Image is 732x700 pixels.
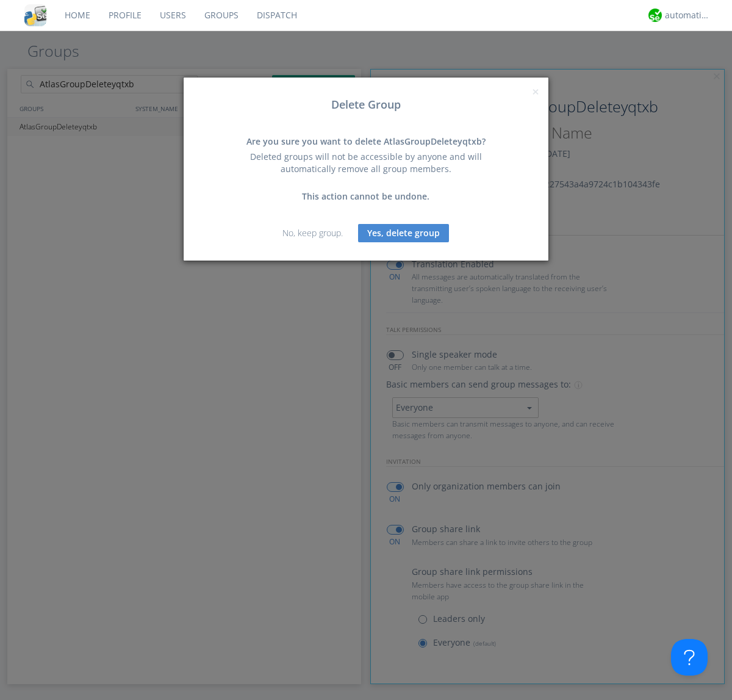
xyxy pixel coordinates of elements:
[648,9,662,22] img: d2d01cd9b4174d08988066c6d424eccd
[235,151,497,175] div: Deleted groups will not be accessible by anyone and will automatically remove all group members.
[235,135,497,148] div: Are you sure you want to delete AtlasGroupDeleteyqtxb?
[24,4,46,26] img: cddb5a64eb264b2086981ab96f4c1ba7
[532,83,539,100] span: ×
[235,190,497,203] div: This action cannot be undone.
[358,224,449,242] button: Yes, delete group
[282,227,343,239] a: No, keep group.
[665,9,711,21] div: automation+atlas
[193,99,539,111] h3: Delete Group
